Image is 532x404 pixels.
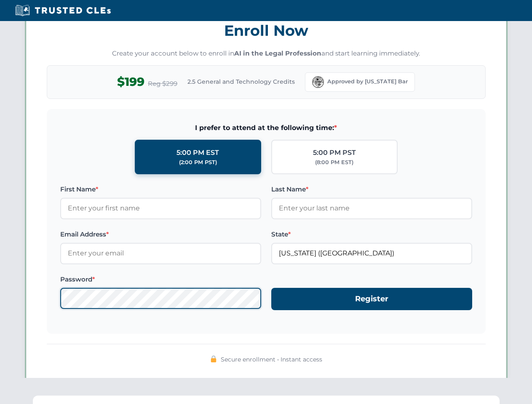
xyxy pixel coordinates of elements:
[176,147,219,158] div: 5:00 PM EST
[315,158,353,167] div: (8:00 PM EST)
[210,356,217,362] img: 🔒
[271,184,472,194] label: Last Name
[312,76,324,88] img: Florida Bar
[47,49,486,58] p: Create your account below to enroll in and start learning immediately.
[179,158,217,167] div: (2:00 PM PST)
[327,77,408,86] span: Approved by [US_STATE] Bar
[60,122,472,133] span: I prefer to attend at the following time:
[221,355,322,364] span: Secure enrollment • Instant access
[313,147,356,158] div: 5:00 PM PST
[60,184,261,194] label: First Name
[13,4,113,17] img: Trusted CLEs
[60,274,261,284] label: Password
[117,72,144,91] span: $199
[60,198,261,219] input: Enter your first name
[187,77,295,86] span: 2.5 General and Technology Credits
[271,198,472,219] input: Enter your last name
[271,243,472,264] input: Florida (FL)
[60,229,261,239] label: Email Address
[148,79,177,89] span: Reg $299
[234,49,321,57] strong: AI in the Legal Profession
[271,288,472,310] button: Register
[271,229,472,239] label: State
[60,243,261,264] input: Enter your email
[47,17,486,44] h3: Enroll Now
